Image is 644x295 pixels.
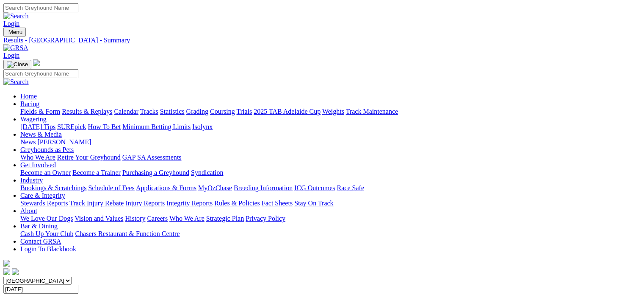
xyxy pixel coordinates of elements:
button: Toggle navigation [3,60,31,69]
a: Grading [186,108,208,115]
a: Isolynx [192,123,213,130]
div: Get Involved [20,169,641,177]
a: Injury Reports [125,199,165,207]
a: Tracks [140,108,158,115]
div: Industry [20,184,641,192]
img: GRSA [3,44,28,52]
a: Calendar [114,108,138,115]
a: [PERSON_NAME] [37,138,91,146]
input: Search [3,3,78,12]
img: facebook.svg [3,268,10,275]
a: MyOzChase [198,184,232,191]
a: Applications & Forms [136,184,196,191]
a: Bar & Dining [20,222,58,230]
a: Login To Blackbook [20,245,76,253]
a: Breeding Information [234,184,293,191]
a: GAP SA Assessments [122,154,182,161]
a: Vision and Values [75,215,123,222]
a: Careers [147,215,168,222]
a: Trials [236,108,252,115]
a: Home [20,93,37,100]
a: Bookings & Scratchings [20,184,86,191]
a: Become an Owner [20,169,71,176]
a: How To Bet [88,123,121,130]
a: Weights [322,108,344,115]
a: We Love Our Dogs [20,215,73,222]
a: ICG Outcomes [294,184,335,191]
img: Search [3,78,29,86]
a: Purchasing a Greyhound [122,169,189,176]
a: Retire Your Greyhound [57,154,121,161]
a: Minimum Betting Limits [122,123,191,130]
a: Stewards Reports [20,199,68,207]
a: Care & Integrity [20,192,65,199]
a: Statistics [160,108,185,115]
a: Cash Up Your Club [20,230,73,237]
a: Fields & Form [20,108,60,115]
a: Stay On Track [294,199,333,207]
div: Care & Integrity [20,199,641,207]
a: Syndication [191,169,223,176]
button: Toggle navigation [3,28,26,37]
a: SUREpick [57,123,86,130]
div: Bar & Dining [20,230,641,238]
a: Strategic Plan [206,215,244,222]
a: About [20,207,37,214]
a: Racing [20,100,39,107]
a: [DATE] Tips [20,123,55,130]
a: News [20,138,36,146]
a: Chasers Restaurant & Function Centre [75,230,180,237]
img: Close [7,61,28,68]
a: Coursing [210,108,235,115]
a: News & Media [20,131,62,138]
span: Menu [8,29,22,35]
a: Track Injury Rebate [69,199,124,207]
a: Become a Trainer [72,169,121,176]
a: Rules & Policies [214,199,260,207]
div: About [20,215,641,222]
div: News & Media [20,138,641,146]
a: Login [3,52,19,59]
a: Race Safe [337,184,364,191]
a: Track Maintenance [346,108,398,115]
a: Get Involved [20,161,56,169]
a: Results & Replays [62,108,112,115]
a: Who We Are [20,154,55,161]
a: Schedule of Fees [88,184,134,191]
a: Integrity Reports [166,199,213,207]
a: 2025 TAB Adelaide Cup [254,108,321,115]
a: Privacy Policy [246,215,285,222]
a: Fact Sheets [262,199,293,207]
a: Results - [GEOGRAPHIC_DATA] - Summary [3,37,641,44]
a: Greyhounds as Pets [20,146,74,153]
img: logo-grsa-white.png [33,59,40,66]
a: Contact GRSA [20,238,61,245]
img: twitter.svg [12,268,19,275]
div: Greyhounds as Pets [20,154,641,161]
a: Industry [20,177,43,184]
a: History [125,215,145,222]
a: Who We Are [169,215,205,222]
img: Search [3,12,29,20]
div: Wagering [20,123,641,131]
input: Search [3,69,78,78]
div: Racing [20,108,641,115]
img: logo-grsa-white.png [3,260,10,267]
a: Login [3,20,19,27]
input: Select date [3,285,78,294]
a: Wagering [20,115,47,123]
